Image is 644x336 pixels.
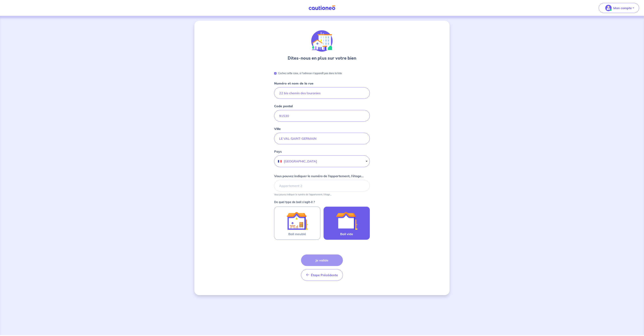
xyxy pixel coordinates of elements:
input: 54 rue nationale [274,87,370,99]
strong: Code postal [274,104,293,108]
p: De quel type de bail s’agit-il ? [274,201,370,203]
img: illu_empty_lease.svg [336,210,357,232]
p: Cochez cette case, si l'adresse n'apparaît pas dans la liste [278,71,342,76]
img: Cautioneo [307,5,337,10]
span: Étape Précédente [311,273,338,277]
strong: Numéro et nom de la rue [274,81,313,85]
img: illu_account_valid_menu.svg [605,5,612,11]
input: Lille [274,133,370,144]
button: Étape Précédente [301,269,343,281]
img: illu_houses.svg [311,30,333,52]
input: Appartement 2 [274,180,370,192]
button: [GEOGRAPHIC_DATA] [274,155,370,167]
h3: Dites-nous en plus sur votre bien [288,55,356,61]
label: Pays [274,149,282,154]
img: illu_furnished_lease.svg [287,210,308,232]
strong: Ville [274,127,281,131]
input: 59000 [274,110,370,122]
button: illu_account_valid_menu.svgMon compte [599,3,639,13]
p: Vous pouvez indiquer le numéro de l’appartement, l’étage... [274,193,331,196]
p: Mon compte [613,6,632,10]
span: Bail meublé [289,232,306,236]
span: Bail vide [340,232,353,236]
p: Vous pouvez indiquer le numéro de l’appartement, l’étage... [274,174,364,178]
